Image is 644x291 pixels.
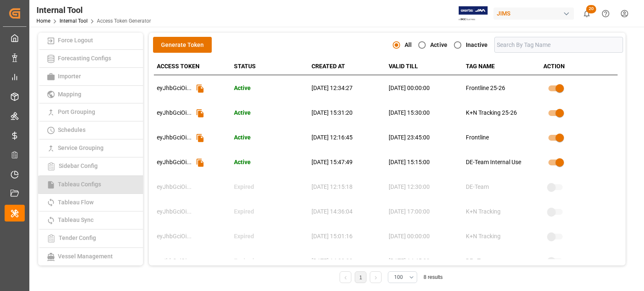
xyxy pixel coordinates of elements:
p: eyJhbGciOi ... [157,85,192,92]
div: JIMS [493,8,574,20]
button: Help Center [596,4,615,23]
th: TAG NAME [463,58,540,75]
input: Search By Tag Name [494,37,623,53]
strong: Inactive [466,41,488,48]
span: Forecasting Configs [55,55,114,62]
p: eyJhbGciOi ... [157,183,192,191]
th: CREATED AT [309,58,386,75]
a: Internal Tool [60,18,88,24]
button: Generate Token [153,37,212,53]
td: [DATE] 15:15:00 [386,150,463,175]
span: Service Grouping [55,144,106,151]
a: Tableau Sync [38,211,143,229]
span: 20 [586,5,596,13]
td: [DATE] 14:45:00 [386,249,463,274]
td: Active [231,76,308,101]
p: eyJhbGciOi ... [157,159,192,166]
a: Home [36,18,50,24]
a: Forecasting Configs [38,50,143,68]
td: [DATE] 12:16:45 [309,126,386,150]
span: Schedules [55,126,88,133]
td: K+N Tracking [463,224,540,249]
strong: Active [430,41,447,48]
td: [DATE] 00:00:00 [386,76,463,101]
td: [DATE] 15:01:16 [309,224,386,249]
p: eyJhbGciOi ... [157,134,192,142]
a: Vessel Management [38,248,143,266]
img: Exertis%20JAM%20-%20Email%20Logo.jpg_1722504956.jpg [459,6,488,21]
span: Tender Config [56,234,99,241]
li: 1 [355,271,366,283]
p: eyJhbGciOi ... [157,109,192,117]
a: Service Grouping [38,139,143,157]
a: Sidebar Config [38,157,143,176]
td: [DATE] 15:47:49 [309,150,386,175]
span: Tableau Sync [55,216,96,223]
span: 100 [394,273,403,281]
li: Next Page [370,271,382,283]
td: [DATE] 15:31:20 [309,101,386,126]
span: Sidebar Config [56,162,100,169]
button: JIMS [493,5,577,21]
td: Expired [231,200,308,224]
td: [DATE] 14:30:03 [309,249,386,274]
div: Internal Tool [36,4,151,16]
th: ACCESS TOKEN [154,58,231,75]
span: Vessel Management [55,253,115,260]
span: Importer [55,73,83,80]
td: [DATE] 00:00:00 [386,224,463,249]
p: eyJhbGciOi ... [157,233,192,240]
td: Frontline [463,126,540,150]
span: Force Logout [55,37,96,44]
span: Tableau Configs [55,181,104,188]
p: eyJhbGciOi ... [157,208,192,216]
a: Importer [38,68,143,86]
a: Port Grouping [38,103,143,121]
td: Active [231,101,308,126]
a: Mapping [38,86,143,104]
td: DE - Team [463,249,540,274]
td: Expired [231,224,308,249]
th: ACTION [540,58,618,75]
span: Tableau Flow [55,199,96,206]
td: [DATE] 15:30:00 [386,101,463,126]
button: show 20 new notifications [577,4,596,23]
td: [DATE] 23:45:00 [386,126,463,150]
th: STATUS [231,58,308,75]
td: [DATE] 14:36:04 [309,200,386,224]
span: Port Grouping [55,108,98,115]
a: Tender Config [38,229,143,248]
a: Tableau Flow [38,194,143,212]
button: open menu [388,271,417,283]
a: Tableau Configs [38,176,143,194]
td: DE-Team [463,175,540,200]
td: [DATE] 17:00:00 [386,200,463,224]
strong: All [405,41,412,48]
td: Active [231,150,308,175]
td: Expired [231,175,308,200]
a: Force Logout [38,32,143,50]
td: DE-Team Internal Use [463,150,540,175]
td: [DATE] 12:34:27 [309,76,386,101]
td: Frontline 25-26 [463,76,540,101]
td: [DATE] 12:30:00 [386,175,463,200]
td: Active [231,126,308,150]
span: 8 results [423,274,442,280]
td: Expired [231,249,308,274]
td: K+N Tracking [463,200,540,224]
td: K+N Tracking 25-26 [463,101,540,126]
a: 1 [359,275,362,281]
th: VALID TILL [386,58,463,75]
a: Schedules [38,121,143,139]
li: Previous Page [340,271,351,283]
p: eyJhbGciOi ... [157,258,192,265]
span: Mapping [55,91,84,98]
td: [DATE] 12:15:18 [309,175,386,200]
